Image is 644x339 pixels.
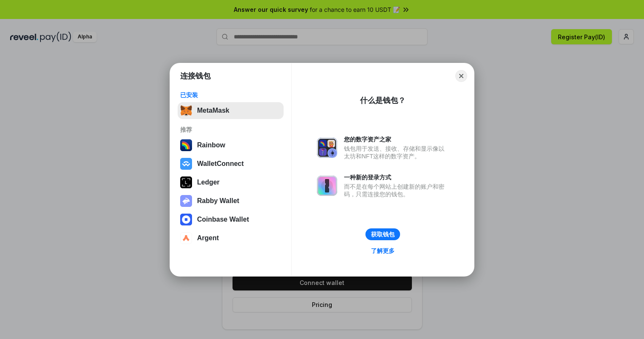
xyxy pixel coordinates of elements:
img: svg+xml,%3Csvg%20width%3D%2228%22%20height%3D%2228%22%20viewBox%3D%220%200%2028%2028%22%20fill%3D... [180,232,192,244]
div: Coinbase Wallet [197,216,249,223]
div: 您的数字资产之家 [344,136,449,143]
button: Argent [178,230,284,247]
div: WalletConnect [197,160,244,168]
button: Ledger [178,174,284,191]
img: svg+xml,%3Csvg%20fill%3D%22none%22%20height%3D%2233%22%20viewBox%3D%220%200%2035%2033%22%20width%... [180,105,192,117]
button: 获取钱包 [365,228,400,240]
button: MetaMask [178,102,284,119]
img: svg+xml,%3Csvg%20width%3D%2228%22%20height%3D%2228%22%20viewBox%3D%220%200%2028%2028%22%20fill%3D... [180,158,192,170]
img: svg+xml,%3Csvg%20xmlns%3D%22http%3A%2F%2Fwww.w3.org%2F2000%2Fsvg%22%20fill%3D%22none%22%20viewBox... [317,138,337,158]
div: Argent [197,234,219,242]
img: svg+xml,%3Csvg%20xmlns%3D%22http%3A%2F%2Fwww.w3.org%2F2000%2Fsvg%22%20fill%3D%22none%22%20viewBox... [180,195,192,207]
button: Rabby Wallet [178,193,284,209]
div: 一种新的登录方式 [344,174,449,181]
img: svg+xml,%3Csvg%20xmlns%3D%22http%3A%2F%2Fwww.w3.org%2F2000%2Fsvg%22%20width%3D%2228%22%20height%3... [180,176,192,188]
div: MetaMask [197,107,229,114]
a: 了解更多 [366,245,400,256]
div: 什么是钱包？ [360,95,406,106]
div: Ledger [197,179,219,186]
div: 获取钱包 [371,231,395,238]
div: 钱包用于发送、接收、存储和显示像以太坊和NFT这样的数字资产。 [344,145,449,160]
div: 了解更多 [371,247,395,255]
img: svg+xml,%3Csvg%20width%3D%22120%22%20height%3D%22120%22%20viewBox%3D%220%200%20120%20120%22%20fil... [180,139,192,151]
div: 而不是在每个网站上创建新的账户和密码，只需连接您的钱包。 [344,183,449,198]
button: Coinbase Wallet [178,211,284,228]
h1: 连接钱包 [180,71,211,81]
button: Close [455,70,467,82]
button: WalletConnect [178,155,284,172]
div: Rainbow [197,141,225,149]
div: Rabby Wallet [197,197,239,205]
div: 已安装 [180,91,281,99]
button: Rainbow [178,137,284,154]
img: svg+xml,%3Csvg%20xmlns%3D%22http%3A%2F%2Fwww.w3.org%2F2000%2Fsvg%22%20fill%3D%22none%22%20viewBox... [317,176,337,196]
img: svg+xml,%3Csvg%20width%3D%2228%22%20height%3D%2228%22%20viewBox%3D%220%200%2028%2028%22%20fill%3D... [180,214,192,225]
div: 推荐 [180,126,281,133]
